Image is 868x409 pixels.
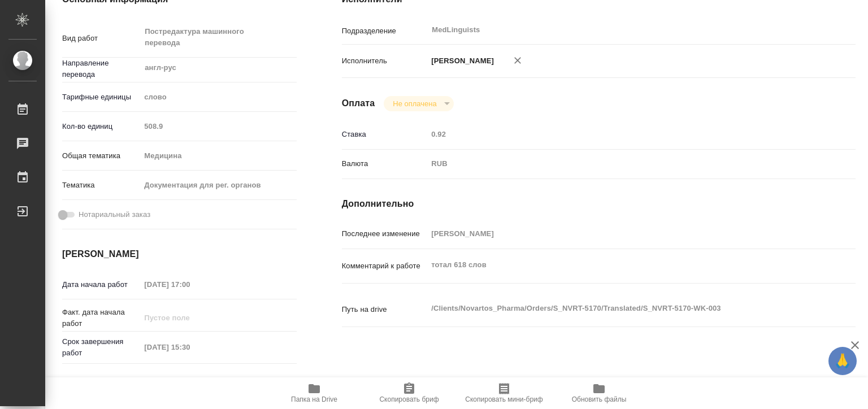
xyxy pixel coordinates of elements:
button: Обновить файлы [552,377,646,409]
p: Тематика [62,180,140,191]
h4: [PERSON_NAME] [62,247,297,261]
p: Валюта [342,158,428,169]
p: [PERSON_NAME] [427,55,494,67]
div: Документация для рег. органов [140,176,296,195]
p: Направление перевода [62,58,140,80]
button: Скопировать бриф [362,377,457,409]
span: Скопировать бриф [379,395,439,403]
input: Пустое поле [427,126,813,142]
p: Дата начала работ [62,279,140,290]
p: Ставка [342,129,428,140]
button: 🙏 [828,347,857,375]
input: Пустое поле [427,225,813,242]
div: RUB [427,154,813,173]
p: Общая тематика [62,150,140,162]
textarea: тотал 618 слов [427,255,813,275]
span: Папка на Drive [291,395,337,403]
span: Скопировать мини-бриф [465,395,542,403]
button: Скопировать мини-бриф [457,377,552,409]
textarea: /Clients/Novartos_Pharma/Orders/S_NVRT-5170/Translated/S_NVRT-5170-WK-003 [427,299,813,318]
p: Подразделение [342,25,428,37]
span: Нотариальный заказ [79,209,150,220]
p: Тарифные единицы [62,92,140,103]
button: Удалить исполнителя [505,48,530,73]
p: Исполнитель [342,55,428,67]
span: 🙏 [833,349,852,373]
h4: Дополнительно [342,197,856,211]
p: Вид работ [62,33,140,44]
button: Папка на Drive [267,377,362,409]
input: Пустое поле [140,339,239,355]
p: Срок завершения работ [62,336,140,359]
input: Пустое поле [140,310,239,326]
div: слово [140,88,296,107]
input: Пустое поле [140,276,239,293]
h4: Оплата [342,97,375,110]
button: Не оплачена [389,99,440,108]
span: Обновить файлы [572,395,627,403]
div: Медицина [140,146,296,166]
input: Пустое поле [140,118,296,134]
p: Кол-во единиц [62,121,140,132]
p: Последнее изменение [342,228,428,240]
p: Комментарий к работе [342,260,428,272]
div: Не оплачена [384,96,453,111]
p: Факт. дата начала работ [62,307,140,329]
p: Путь на drive [342,304,428,315]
